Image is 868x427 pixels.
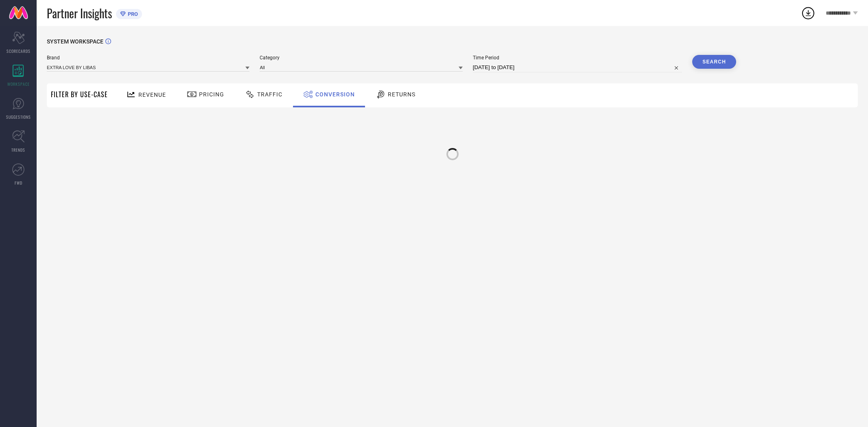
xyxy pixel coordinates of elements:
[199,91,224,98] span: Pricing
[126,11,138,17] span: PRO
[47,5,112,22] span: Partner Insights
[15,180,22,186] span: FWD
[47,55,249,61] span: Brand
[473,55,682,61] span: Time Period
[11,147,25,153] span: TRENDS
[51,89,108,99] span: Filter By Use-Case
[257,91,282,98] span: Traffic
[260,55,462,61] span: Category
[138,91,166,98] span: Revenue
[473,63,682,72] input: Select time period
[7,48,31,54] span: SCORECARDS
[6,114,31,120] span: SUGGESTIONS
[801,6,816,20] div: Open download list
[7,81,30,87] span: WORKSPACE
[315,91,355,98] span: Conversion
[47,38,103,45] span: SYSTEM WORKSPACE
[692,55,736,69] button: Search
[388,91,415,98] span: Returns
